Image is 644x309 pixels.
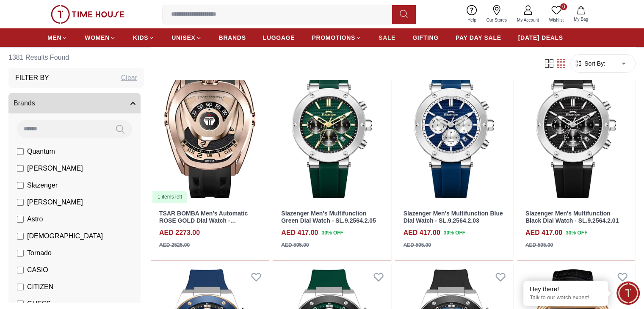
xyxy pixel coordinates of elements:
span: GIFTING [412,33,439,42]
div: Chat Widget [616,281,640,305]
span: [PERSON_NAME] [27,163,83,174]
input: Quantum [17,148,24,155]
span: 30 % OFF [444,229,465,237]
a: Slazenger Men's Multifunction Blue Dial Watch - SL.9.2564.2.03 [404,210,503,224]
input: [PERSON_NAME] [17,199,24,206]
img: Slazenger Men's Multifunction Green Dial Watch - SL.9.2564.2.05 [273,54,391,203]
span: [PERSON_NAME] [27,197,83,207]
a: Slazenger Men's Multifunction Green Dial Watch - SL.9.2564.2.05 [281,210,376,224]
div: AED 2525.00 [159,241,190,249]
h4: AED 417.00 [525,228,562,238]
span: BRANDS [219,33,246,42]
h4: AED 2273.00 [159,228,200,238]
img: ... [51,5,124,24]
a: PROMOTIONS [312,30,362,45]
button: My Bag [569,4,593,24]
img: Slazenger Men's Multifunction Blue Dial Watch - SL.9.2564.2.03 [395,54,513,203]
span: MEN [47,33,61,42]
span: Quantum [27,146,55,157]
div: Hey there! [530,285,602,293]
span: GUESS [27,299,51,309]
span: 30 % OFF [566,229,587,237]
button: Brands [8,93,141,113]
a: TSAR BOMBA Men's Automatic ROSE GOLD Dial Watch - TB8213ASET-07 [159,210,248,231]
img: TSAR BOMBA Men's Automatic ROSE GOLD Dial Watch - TB8213ASET-07 [151,54,269,203]
a: GIFTING [412,30,439,45]
span: Astro [27,214,43,224]
input: GUESS [17,301,24,307]
span: 0 [560,3,567,10]
a: LUGGAGE [263,30,295,45]
span: Sort By: [583,59,605,68]
h3: Filter By [15,73,49,83]
div: AED 595.00 [281,241,309,249]
a: Slazenger Men's Multifunction Black Dial Watch - SL.9.2564.2.01 [525,210,619,224]
input: Tornado [17,250,24,257]
span: WOMEN [85,33,110,42]
span: [DATE] DEALS [518,33,563,42]
span: CITIZEN [27,282,53,292]
span: Tornado [27,248,52,258]
span: PROMOTIONS [312,33,355,42]
a: PAY DAY SALE [456,30,501,45]
input: [PERSON_NAME] [17,165,24,172]
div: 1 items left [152,191,187,203]
span: PAY DAY SALE [456,33,501,42]
span: LUGGAGE [263,33,295,42]
span: SALE [379,33,395,42]
a: 0Wishlist [544,3,569,25]
a: [DATE] DEALS [518,30,563,45]
a: Help [462,3,481,25]
span: Slazenger [27,180,58,190]
span: UNISEX [171,33,195,42]
h4: AED 417.00 [404,228,440,238]
span: CASIO [27,265,48,275]
input: Astro [17,216,24,223]
a: TSAR BOMBA Men's Automatic ROSE GOLD Dial Watch - TB8213ASET-071 items left [151,54,269,203]
div: Clear [121,73,137,83]
input: [DEMOGRAPHIC_DATA] [17,233,24,240]
span: Our Stores [483,17,510,23]
span: Help [464,17,480,23]
span: My Bag [570,16,591,22]
span: [DEMOGRAPHIC_DATA] [27,231,103,241]
span: 30 % OFF [321,229,343,237]
div: AED 595.00 [404,241,431,249]
span: KIDS [133,33,148,42]
input: Slazenger [17,182,24,189]
a: WOMEN [85,30,116,45]
img: Slazenger Men's Multifunction Black Dial Watch - SL.9.2564.2.01 [517,54,635,203]
a: BRANDS [219,30,246,45]
a: MEN [47,30,68,45]
button: Sort By: [574,59,605,68]
h6: 1381 Results Found [8,47,144,68]
input: CASIO [17,267,24,273]
span: Brands [14,98,35,108]
a: SALE [379,30,395,45]
div: AED 595.00 [525,241,553,249]
span: Wishlist [546,17,567,23]
input: CITIZEN [17,284,24,290]
h4: AED 417.00 [281,228,318,238]
a: UNISEX [171,30,202,45]
a: Our Stores [481,3,512,25]
a: KIDS [133,30,155,45]
span: My Account [514,17,542,23]
p: Talk to our watch expert! [530,294,602,301]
